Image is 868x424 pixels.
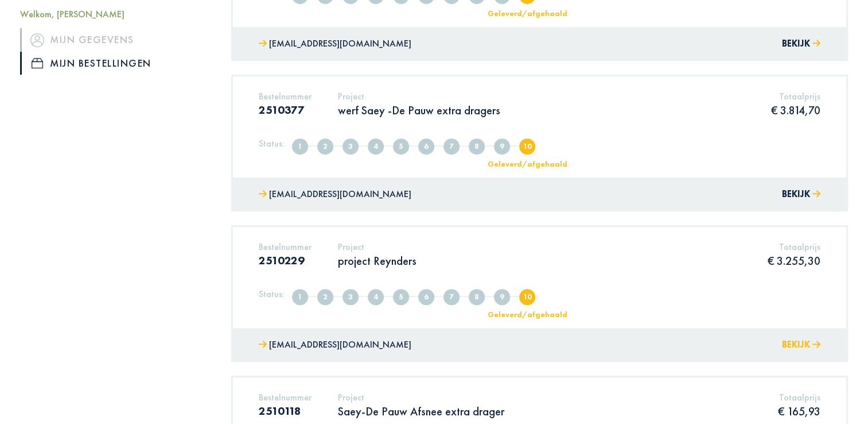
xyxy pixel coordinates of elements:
p: werf Saey -De Pauw extra dragers [338,103,500,118]
span: In nabehandeling [469,138,485,155]
span: Offerte goedgekeurd [418,289,434,305]
img: icon [32,58,43,68]
h5: Bestelnummer [259,392,312,403]
a: iconMijn bestellingen [20,52,214,75]
span: Offerte verzonden [342,289,359,305]
h5: Status: [259,138,285,149]
h5: Project [338,392,504,403]
button: Bekijk [782,186,820,203]
button: Bekijk [782,337,820,353]
span: Offerte verzonden [342,138,359,155]
p: € 165,93 [778,404,820,419]
h5: Project [338,241,417,252]
span: Klaar voor levering/afhaling [494,289,510,305]
span: Volledig [317,289,333,305]
div: Geleverd/afgehaald [480,310,575,318]
span: Geleverd/afgehaald [519,289,535,305]
span: In productie [443,289,460,305]
span: In productie [443,138,460,155]
span: Geleverd/afgehaald [519,138,535,155]
a: [EMAIL_ADDRESS][DOMAIN_NAME] [259,36,411,52]
h3: 2510377 [259,103,312,117]
h5: Bestelnummer [259,91,312,102]
div: Geleverd/afgehaald [480,160,575,168]
p: Saey-De Pauw Afsnee extra drager [338,404,504,419]
h5: Totaalprijs [778,392,820,403]
p: € 3.255,30 [768,253,820,268]
h5: Welkom, [PERSON_NAME] [20,9,214,20]
a: iconMijn gegevens [20,28,214,51]
span: In nabehandeling [469,289,485,305]
h5: Totaalprijs [768,241,820,252]
span: Offerte in overleg [368,138,384,155]
span: Klaar voor levering/afhaling [494,138,510,155]
h5: Bestelnummer [259,241,312,252]
h5: Project [338,91,500,102]
div: Geleverd/afgehaald [480,9,575,17]
span: Offerte goedgekeurd [418,138,434,155]
span: Aangemaakt [292,289,308,305]
h5: Totaalprijs [771,91,820,102]
span: Offerte afgekeurd [393,138,409,155]
button: Bekijk [782,36,820,52]
span: Volledig [317,138,333,155]
h3: 2510118 [259,404,312,418]
span: Offerte in overleg [368,289,384,305]
img: icon [30,33,44,47]
p: project Reynders [338,253,417,268]
a: [EMAIL_ADDRESS][DOMAIN_NAME] [259,186,411,203]
a: [EMAIL_ADDRESS][DOMAIN_NAME] [259,337,411,353]
h5: Status: [259,288,285,299]
p: € 3.814,70 [771,103,820,118]
span: Aangemaakt [292,138,308,155]
span: Offerte afgekeurd [393,289,409,305]
h3: 2510229 [259,253,312,267]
